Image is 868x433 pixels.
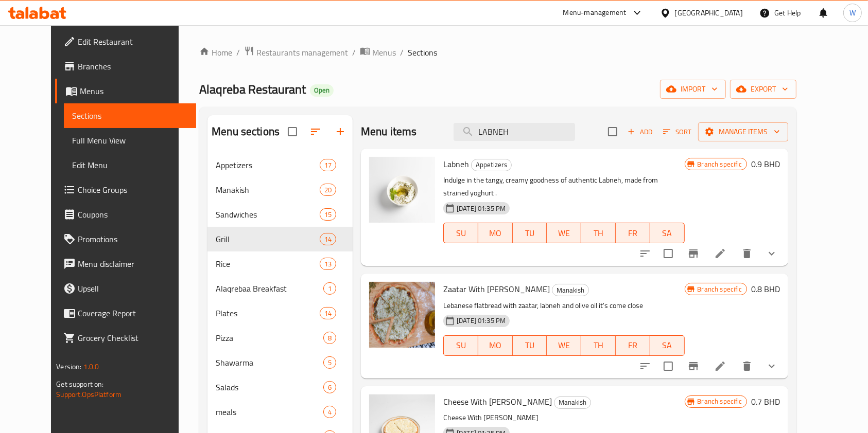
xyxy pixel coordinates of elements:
span: 20 [320,185,336,195]
span: 15 [320,210,336,220]
div: Open [310,84,334,97]
button: FR [616,223,650,243]
a: Coverage Report [55,301,196,326]
span: Branch specific [693,396,747,406]
span: 8 [324,333,336,343]
span: Appetizers [216,159,320,171]
a: Choice Groups [55,177,196,202]
button: show more [759,241,784,266]
span: FR [620,226,646,241]
a: Promotions [55,227,196,251]
input: search [454,123,575,141]
span: Get support on: [56,377,103,391]
span: Grill [216,233,320,245]
button: WE [547,335,581,356]
span: Alaqrebaa Breakfast [216,282,323,295]
span: Salads [216,381,323,393]
nav: breadcrumb [199,46,796,59]
div: items [323,381,336,393]
span: import [668,83,718,96]
div: Menu-management [563,7,627,19]
button: MO [478,335,513,356]
span: Choice Groups [78,184,188,196]
span: SU [448,338,474,353]
span: WE [551,226,577,241]
button: delete [735,354,759,378]
div: Manakish [554,396,591,409]
div: Pizza [216,332,323,344]
button: MO [478,223,513,243]
div: Plates14 [207,301,353,326]
span: 1 [324,284,336,294]
span: Alaqreba Restaurant [199,78,306,101]
button: Branch-specific-item [681,241,706,266]
span: TU [517,226,543,241]
div: Alaqrebaa Breakfast1 [207,276,353,301]
span: Select to update [657,243,679,264]
svg: Show Choices [766,247,778,260]
span: 6 [324,383,336,392]
button: TH [581,223,616,243]
span: Rice [216,258,320,270]
button: SU [443,335,478,356]
span: Manakish [552,284,588,296]
a: Upsell [55,276,196,301]
h6: 0.7 BHD [751,394,780,409]
span: 17 [320,160,336,170]
p: Indulge in the tangy, creamy goodness of authentic Labneh, made from strained yoghurt . [443,174,684,200]
div: Plates [216,307,320,319]
button: Manage items [698,122,788,141]
h6: 0.8 BHD [751,282,780,296]
button: sort-choices [633,354,657,378]
span: Select to update [657,355,679,377]
div: Appetizers [471,159,512,171]
span: Sections [72,110,188,122]
a: Full Menu View [64,128,196,153]
li: / [400,46,404,59]
div: Appetizers17 [207,153,353,177]
button: Add [623,124,656,140]
div: Sandwiches15 [207,202,353,227]
a: Support.OpsPlatform [56,388,121,401]
span: Manakish [554,396,591,408]
div: items [323,282,336,295]
span: Coverage Report [78,307,188,319]
div: items [320,307,336,319]
span: Sections [408,46,437,59]
span: Branch specific [693,284,747,294]
div: Shawarma5 [207,350,353,375]
span: Sort [663,126,691,138]
button: Add section [328,119,353,144]
button: TU [513,335,547,356]
span: Open [310,86,334,95]
span: 13 [320,259,336,269]
div: items [323,406,336,418]
span: Add [626,126,654,138]
svg: Show Choices [766,360,778,372]
li: / [236,46,240,59]
li: / [352,46,356,59]
img: Zaatar With Labneh Manoucheh [369,282,435,348]
span: Manakish [216,184,320,196]
a: Edit menu item [714,360,726,372]
a: Home [199,46,232,59]
h2: Menu sections [212,124,280,139]
h6: 0.9 BHD [751,157,780,171]
button: delete [735,241,759,266]
span: Edit Menu [72,159,188,171]
button: FR [616,335,650,356]
div: Manakish [552,284,589,296]
div: Grill14 [207,227,353,251]
span: Shawarma [216,356,323,369]
span: W [849,7,856,19]
span: TH [585,226,612,241]
button: Sort [661,124,694,140]
span: WE [551,338,577,353]
span: [DATE] 01:35 PM [453,316,510,326]
span: FR [620,338,646,353]
div: Salads6 [207,375,353,400]
a: Menu disclaimer [55,251,196,276]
